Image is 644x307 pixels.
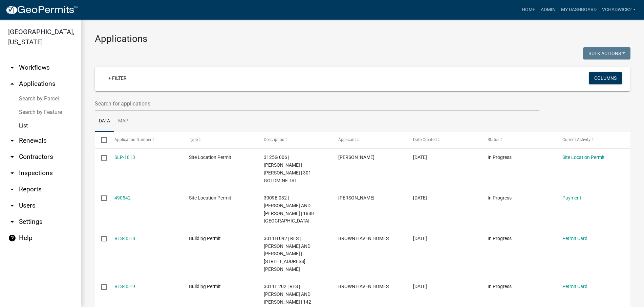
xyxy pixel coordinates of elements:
span: 3009B 032 | MICHAEL AND KERRIE LEVI | 1888 HUNTER RIDGE [264,195,314,223]
span: Date Created [413,137,437,142]
span: 3011H 092 | RES | WAYNE AND JENNY ALVAREZ | 933 BLALOCK MOUNTAIN RD [264,236,310,272]
a: Map [114,111,132,132]
span: 10/09/2025 [413,155,427,160]
a: My Dashboard [558,3,599,16]
i: arrow_drop_down [8,153,16,161]
datatable-header-cell: Description [257,132,332,148]
span: Site Location Permit [189,155,231,160]
button: Columns [589,72,622,84]
a: Permit Card [562,284,587,289]
span: Applicant [338,137,356,142]
datatable-header-cell: Type [183,132,257,148]
span: Site Location Permit [189,195,231,200]
i: arrow_drop_down [8,64,16,72]
h3: Applications [95,33,630,45]
span: Type [189,137,198,142]
a: Home [519,3,538,16]
datatable-header-cell: Status [481,132,556,148]
span: 10/09/2025 [413,284,427,289]
span: 10/09/2025 [413,195,427,200]
span: Current Activity [562,137,591,142]
a: Admin [538,3,558,16]
a: SLP-1813 [114,155,135,160]
a: Site Location Permit [562,155,605,160]
span: MATT BARNES [338,155,374,160]
span: In Progress [488,195,512,200]
a: Payment [562,195,581,200]
span: 10/09/2025 [413,236,427,241]
i: arrow_drop_down [8,218,16,226]
input: Search for applications [95,97,539,111]
span: BROWN HAVEN HOMES [338,236,389,241]
span: 3125G 006 | MATTHEW E BOND | BOUTWELL JASON G | 301 GOLDMINE TRL [264,155,311,183]
span: Building Permit [189,236,221,241]
i: arrow_drop_down [8,185,16,193]
span: Building Permit [189,284,221,289]
a: + Filter [103,72,132,84]
datatable-header-cell: Date Created [406,132,481,148]
button: Bulk Actions [583,47,630,60]
datatable-header-cell: Applicant [332,132,407,148]
span: Application Number [114,137,151,142]
span: Status [488,137,499,142]
i: arrow_drop_down [8,202,16,210]
i: arrow_drop_up [8,80,16,88]
datatable-header-cell: Current Activity [556,132,630,148]
a: RES-3518 [114,236,135,241]
span: In Progress [488,284,512,289]
span: Description [264,137,284,142]
a: VChadwick2 [599,3,639,16]
datatable-header-cell: Select [95,132,108,148]
span: BROWN HAVEN HOMES [338,284,389,289]
i: arrow_drop_down [8,137,16,145]
a: Permit Card [562,236,587,241]
datatable-header-cell: Application Number [108,132,183,148]
a: Data [95,111,114,132]
a: 490542 [114,195,131,200]
a: RES-3519 [114,284,135,289]
i: arrow_drop_down [8,169,16,177]
span: MIKE YALE [338,195,374,200]
i: help [8,234,16,242]
span: In Progress [488,155,512,160]
span: In Progress [488,236,512,241]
